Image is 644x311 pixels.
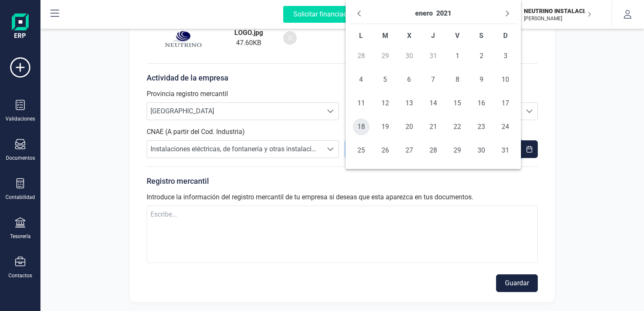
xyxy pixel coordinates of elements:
span: 18 [353,118,370,135]
span: L [359,32,363,40]
span: 14 [425,95,442,112]
p: NEUTRINO INSTALACIONES SL [524,7,591,15]
button: Choose Date [521,140,538,158]
span: 21 [425,118,442,135]
span: 47.60 KB [236,39,261,47]
label: CNAE (A partir del Cod. Industria) [147,127,245,137]
div: Contactos [8,272,32,279]
span: 12 [377,95,394,112]
td: 30 [397,44,421,68]
div: Documentos [6,155,35,161]
td: 10 [494,68,518,91]
label: Introduce la información del registro mercantil de tu empresa si deseas que esta aparezca en tus ... [147,192,473,202]
button: Choose Month [415,7,433,20]
label: Provincia registro mercantil [147,89,228,99]
span: 2 [473,48,490,64]
td: 17 [494,91,518,115]
td: 19 [373,115,397,139]
p: Actividad de la empresa [147,72,538,84]
td: 12 [373,91,397,115]
td: 22 [445,115,470,139]
span: 5 [377,71,394,88]
td: 9 [470,68,494,91]
span: 28 [425,142,442,159]
span: 27 [401,142,418,159]
span: 15 [449,95,466,112]
span: D [503,32,507,40]
td: 2 [470,44,494,68]
span: 24 [497,118,514,135]
button: Choose Year [436,7,451,20]
span: 3 [497,48,514,64]
span: 4 [353,71,370,88]
div: Solicitar financiación [283,6,366,23]
span: S [479,32,483,40]
td: 11 [349,91,373,115]
span: 11 [353,95,370,112]
td: 14 [421,91,445,115]
td: 23 [470,115,494,139]
td: 28 [349,44,373,68]
td: 31 [421,44,445,68]
td: 26 [373,139,397,162]
span: 16 [473,95,490,112]
td: 29 [445,139,470,162]
span: 7 [425,71,442,88]
span: 26 [377,142,394,159]
td: 1 [445,44,470,68]
div: Eliminar logo [283,31,297,45]
span: 30 [473,142,490,159]
td: 28 [421,139,445,162]
td: 25 [349,139,373,162]
button: Guardar [496,274,538,292]
p: [PERSON_NAME] [524,15,591,22]
span: 23 [473,118,490,135]
span: 10 [497,71,514,88]
span: 9 [473,71,490,88]
span: 25 [353,142,370,159]
span: 19 [377,118,394,135]
span: 31 [497,142,514,159]
span: 22 [449,118,466,135]
button: NENEUTRINO INSTALACIONES SL[PERSON_NAME] [494,1,601,28]
td: 31 [494,139,518,162]
button: Next Month [501,7,514,20]
img: logo [150,21,211,55]
p: Registro mercantil [147,175,538,187]
span: V [455,32,459,40]
td: 30 [470,139,494,162]
td: 21 [421,115,445,139]
span: 29 [449,142,466,159]
span: 17 [497,95,514,112]
td: 18 [349,115,373,139]
div: Tesorería [10,233,31,240]
td: 7 [421,68,445,91]
span: 8 [449,71,466,88]
span: 13 [401,95,418,112]
td: 13 [397,91,421,115]
td: 15 [445,91,470,115]
span: J [431,32,435,40]
span: X [407,32,411,40]
span: Instalaciones eléctricas, de fontanería y otras instalaciones en obras de construcción [147,141,322,158]
td: 27 [397,139,421,162]
div: Validaciones [5,115,35,122]
b: LOGO.jpg [234,29,263,37]
td: 4 [349,68,373,91]
span: 1 [449,48,466,64]
td: 8 [445,68,470,91]
td: 3 [494,44,518,68]
span: 6 [401,71,418,88]
button: Previous Month [352,7,366,20]
td: 20 [397,115,421,139]
div: Contabilidad [5,194,35,201]
button: Solicitar financiación [273,1,376,28]
span: M [382,32,388,40]
span: 20 [401,118,418,135]
td: 16 [470,91,494,115]
td: 24 [494,115,518,139]
td: 6 [397,68,421,91]
td: 5 [373,68,397,91]
td: 29 [373,44,397,68]
img: Logo Finanedi [12,13,29,40]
